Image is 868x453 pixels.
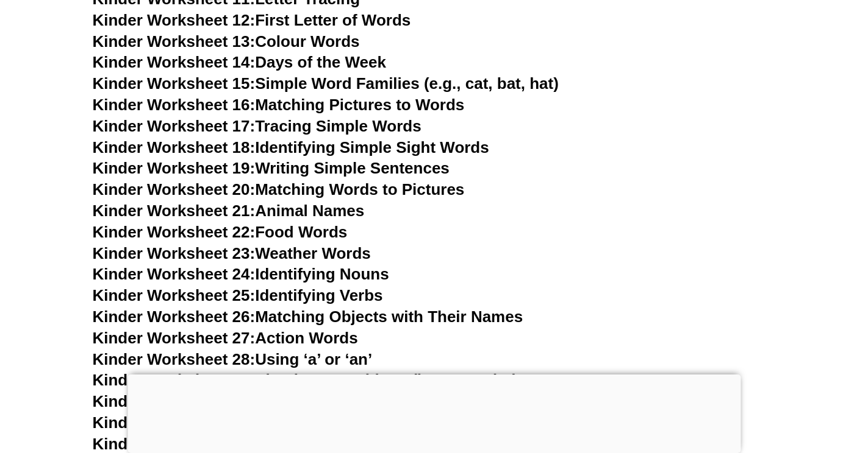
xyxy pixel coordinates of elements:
[93,53,256,71] span: Kinder Worksheet 14:
[93,159,450,177] a: Kinder Worksheet 19:Writing Simple Sentences
[93,74,256,93] span: Kinder Worksheet 15:
[93,392,378,410] a: Kinder Worksheet 30:Opposite Words
[93,117,421,135] a: Kinder Worksheet 17:Tracing Simple Words
[93,138,256,156] span: Kinder Worksheet 18:
[93,138,489,156] a: Kinder Worksheet 18:Identifying Simple Sight Words
[93,202,256,220] span: Kinder Worksheet 21:
[93,74,559,93] a: Kinder Worksheet 15:Simple Word Families (e.g., cat, bat, hat)
[93,307,523,326] a: Kinder Worksheet 26:Matching Objects with Their Names
[93,32,360,51] a: Kinder Worksheet 13:Colour Words
[93,350,373,368] a: Kinder Worksheet 28:Using ‘a’ or ‘an’
[93,223,256,241] span: Kinder Worksheet 22:
[93,329,358,347] a: Kinder Worksheet 27:Action Words
[665,315,868,453] iframe: Chat Widget
[93,307,256,326] span: Kinder Worksheet 26:
[93,11,411,29] a: Kinder Worksheet 12:First Letter of Words
[93,11,256,29] span: Kinder Worksheet 12:
[93,435,256,453] span: Kinder Worksheet 32:
[93,180,465,198] a: Kinder Worksheet 20:Matching Words to Pictures
[93,223,348,241] a: Kinder Worksheet 22:Food Words
[93,32,256,51] span: Kinder Worksheet 13:
[93,117,256,135] span: Kinder Worksheet 17:
[93,392,256,410] span: Kinder Worksheet 30:
[127,374,741,450] iframe: Advertisement
[93,329,256,347] span: Kinder Worksheet 27:
[93,244,371,262] a: Kinder Worksheet 23:Weather Words
[93,371,518,389] a: Kinder Worksheet 29:Simple Prepositions (in, on, under)
[93,413,256,432] span: Kinder Worksheet 31:
[93,435,457,453] a: Kinder Worksheet 32:Numbers and Words (1-10)
[93,244,256,262] span: Kinder Worksheet 23:
[93,159,256,177] span: Kinder Worksheet 19:
[93,265,389,283] a: Kinder Worksheet 24:Identifying Nouns
[93,96,465,114] a: Kinder Worksheet 16:Matching Pictures to Words
[93,371,256,389] span: Kinder Worksheet 29:
[93,180,256,198] span: Kinder Worksheet 20:
[93,265,256,283] span: Kinder Worksheet 24:
[93,202,365,220] a: Kinder Worksheet 21:Animal Names
[93,350,256,368] span: Kinder Worksheet 28:
[93,413,485,432] a: Kinder Worksheet 31:Describing Words (Adjectives)
[93,53,386,71] a: Kinder Worksheet 14:Days of the Week
[93,286,256,304] span: Kinder Worksheet 25:
[93,96,256,114] span: Kinder Worksheet 16:
[93,286,383,304] a: Kinder Worksheet 25:Identifying Verbs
